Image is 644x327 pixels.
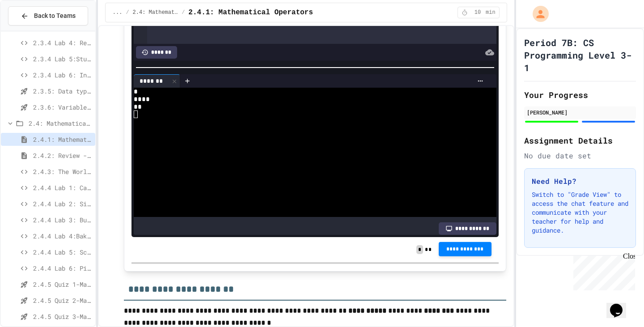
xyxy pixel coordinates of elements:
[133,9,178,16] span: 2.4: Mathematical Operators
[524,89,636,101] h2: Your Progress
[33,135,92,144] span: 2.4.1: Mathematical Operators
[524,134,636,147] h2: Assignment Details
[33,280,92,289] span: 2.4.5 Quiz 1-Mathematical Operators
[33,215,92,225] span: 2.4.4 Lab 3: Budget Tracker Fix
[523,4,551,24] div: My Account
[570,252,635,290] iframe: chat widget
[524,150,636,161] div: No due date set
[524,36,636,74] h1: Period 7B: CS Programming Level 3-1
[527,108,633,116] div: [PERSON_NAME]
[33,263,92,273] span: 2.4.4 Lab 6: Pizza Order Calculator
[4,4,62,57] div: Chat with us now!Close
[33,151,92,160] span: 2.4.2: Review - Mathematical Operators
[188,7,313,18] span: 2.4.1: Mathematical Operators
[606,291,635,318] iframe: chat widget
[33,167,92,176] span: 2.4.3: The World's Worst [PERSON_NAME] Market
[113,9,123,16] span: ...
[470,9,485,16] span: 10
[33,54,92,64] span: 2.3.4 Lab 5:Student ID Scanner
[33,231,92,241] span: 2.4.4 Lab 4:Bakery Price Calculator
[126,9,129,16] span: /
[33,296,92,305] span: 2.4.5 Quiz 2-Mathematical Operators
[33,199,92,208] span: 2.4.4 Lab 2: Simple Calculator
[33,38,92,47] span: 2.3.4 Lab 4: Recipe Calculator
[33,183,92,192] span: 2.4.4 Lab 1: Calculator Fix
[486,9,496,16] span: min
[29,119,92,128] span: 2.4: Mathematical Operators
[33,102,92,112] span: 2.3.6: Variables-Quiz
[33,247,92,257] span: 2.4.4 Lab 5: Score Calculator
[33,70,92,80] span: 2.3.4 Lab 6: Inventory Organizer
[33,86,92,96] span: 2.3.5: Data types-Quiz
[33,312,92,321] span: 2.4.5 Quiz 3-Mathematical Operators
[532,190,628,235] p: Switch to "Grade View" to access the chat feature and communicate with your teacher for help and ...
[8,6,88,25] button: Back to Teams
[532,176,628,187] h3: Need Help?
[34,11,76,21] span: Back to Teams
[182,9,185,16] span: /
